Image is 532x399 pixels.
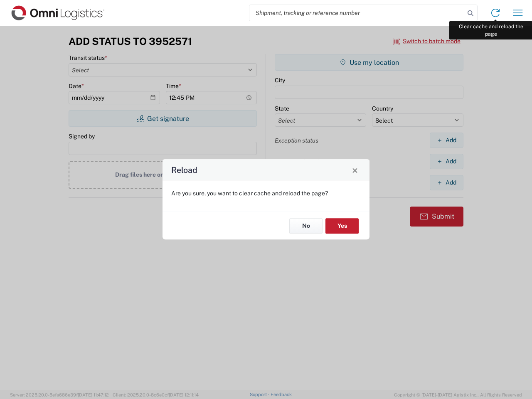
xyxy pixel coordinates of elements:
button: No [289,218,323,234]
button: Yes [325,218,359,234]
button: Close [349,164,361,176]
h4: Reload [171,164,197,176]
p: Are you sure, you want to clear cache and reload the page? [171,190,361,197]
input: Shipment, tracking or reference number [249,5,465,21]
